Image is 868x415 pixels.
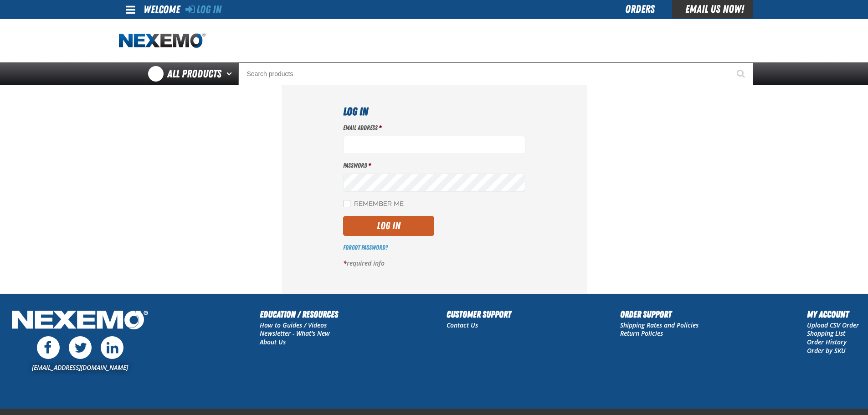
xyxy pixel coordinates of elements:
a: Log In [185,3,221,16]
label: Remember Me [343,200,404,209]
button: Log In [343,216,434,236]
a: Forgot Password? [343,244,388,251]
a: Order History [807,338,847,346]
h2: Education / Resources [260,307,338,321]
input: Remember Me [343,200,350,207]
button: Open All Products pages [223,62,238,85]
a: Order by SKU [807,346,846,355]
span: All Products [167,66,221,82]
a: About Us [260,338,286,346]
a: Newsletter - What's New [260,329,330,338]
a: Upload CSV Order [807,321,859,329]
img: Nexemo logo [119,33,205,49]
a: How to Guides / Videos [260,321,327,329]
a: Shipping Rates and Policies [620,321,699,329]
input: Search [238,62,753,85]
p: required info [343,259,525,268]
a: [EMAIL_ADDRESS][DOMAIN_NAME] [32,363,128,372]
a: Shopping List [807,329,845,338]
a: Contact Us [447,321,478,329]
label: Email Address [343,123,525,132]
button: Start Searching [730,62,753,85]
a: Return Policies [620,329,663,338]
a: Home [119,33,205,49]
label: Password [343,161,525,170]
h2: Order Support [620,307,699,321]
h2: My Account [807,307,859,321]
h2: Customer Support [447,307,511,321]
img: Nexemo Logo [9,307,151,334]
h1: Log In [343,103,525,120]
